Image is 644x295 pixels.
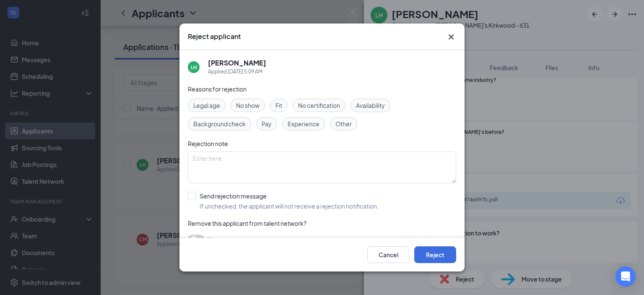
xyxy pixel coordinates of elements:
span: Remove this applicant from talent network? [188,219,306,227]
svg: Cross [446,32,456,42]
span: No certification [298,101,340,110]
span: Legal age [193,101,220,110]
h3: Reject applicant [188,32,241,41]
button: Cancel [367,246,409,263]
div: Open Intercom Messenger [615,266,636,287]
button: Reject [414,246,456,263]
span: Fit [275,101,282,110]
span: Other [335,119,352,128]
span: Reasons for rejection [188,85,247,93]
button: Close [446,32,456,42]
span: No show [236,101,260,110]
div: Applied [DATE] 5:09 AM [208,68,266,76]
span: Availability [356,101,385,110]
h5: [PERSON_NAME] [208,58,266,68]
span: Rejection note [188,140,228,147]
span: Experience [288,119,319,128]
span: Yes [208,235,218,245]
span: Pay [262,119,272,128]
div: LH [191,64,197,71]
span: Background check [193,119,246,128]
